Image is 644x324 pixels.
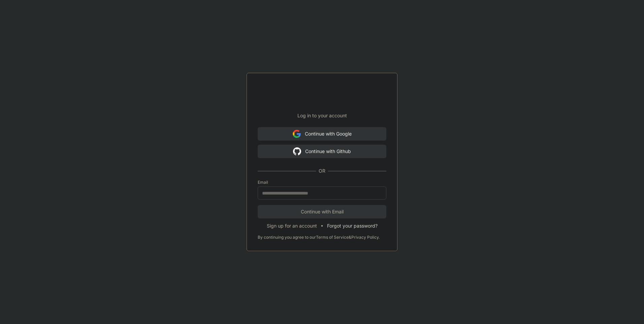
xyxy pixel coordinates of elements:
[327,223,378,229] button: Forgot your password?
[267,223,317,229] button: Sign up for an account
[351,235,380,240] a: Privacy Policy.
[293,127,301,141] img: Sign in with google
[258,180,386,185] label: Email
[258,112,386,119] p: Log in to your account
[316,235,349,240] a: Terms of Service
[258,145,386,158] button: Continue with Github
[258,205,386,218] button: Continue with Email
[258,235,316,240] div: By continuing you agree to our
[349,235,351,240] div: &
[258,208,386,215] span: Continue with Email
[316,168,328,174] span: OR
[258,127,386,141] button: Continue with Google
[293,145,301,158] img: Sign in with google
